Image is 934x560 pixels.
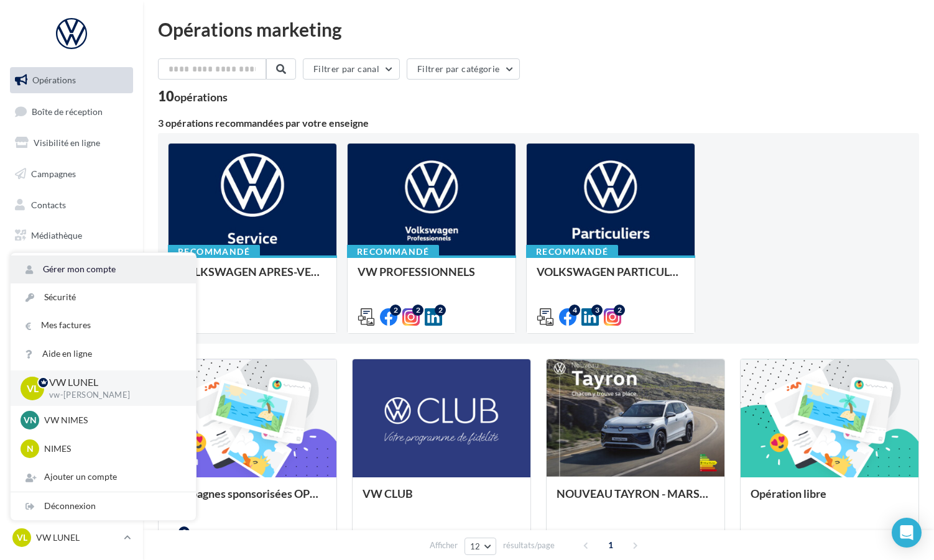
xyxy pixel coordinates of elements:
div: Recommandé [526,245,618,259]
div: NOUVEAU TAYRON - MARS 2025 [557,487,714,512]
div: 2 [435,305,446,316]
div: 3 opérations recommandées par votre enseigne [158,118,919,128]
span: VL [17,531,27,544]
div: Campagnes sponsorisées OPO Septembre [169,487,326,512]
div: 4 [569,305,580,316]
a: Mes factures [11,311,196,339]
span: VN [24,414,37,426]
a: Calendrier [7,254,136,280]
p: VW NIMES [44,414,181,426]
a: Gérer mon compte [11,255,196,283]
p: NIMES [44,443,181,455]
div: Recommandé [347,245,439,259]
span: Afficher [430,539,458,551]
p: VW LUNEL [36,531,119,544]
div: VOLKSWAGEN APRES-VENTE [178,265,326,290]
div: Ajouter un compte [11,463,196,491]
a: Campagnes [7,161,136,187]
a: Sécurité [11,283,196,311]
span: 12 [470,541,481,551]
button: 12 [465,538,496,555]
a: Opérations [7,67,136,93]
span: Contacts [31,199,66,209]
p: vw-[PERSON_NAME] [49,390,176,401]
a: Médiathèque [7,223,136,249]
span: Visibilité en ligne [34,137,100,148]
button: Filtrer par canal [303,58,400,80]
span: Médiathèque [31,230,82,241]
div: VOLKSWAGEN PARTICULIER [537,265,685,290]
a: Visibilité en ligne [7,130,136,156]
div: opérations [174,91,228,103]
a: Campagnes DataOnDemand [7,326,136,362]
span: Boîte de réception [32,106,103,116]
a: Aide en ligne [11,340,196,368]
div: 2 [178,526,190,538]
div: Opération libre [751,487,909,512]
span: résultats/page [503,539,555,551]
a: Boîte de réception [7,98,136,125]
span: Opérations [32,75,76,85]
div: 2 [390,305,401,316]
span: Campagnes [31,168,76,179]
div: 2 [614,305,625,316]
div: VW PROFESSIONNELS [358,265,506,290]
button: Filtrer par catégorie [407,58,520,80]
div: Recommandé [168,245,260,259]
div: Déconnexion [11,492,196,520]
span: 1 [601,535,621,555]
div: 3 [591,305,603,316]
p: VW LUNEL [49,375,176,390]
span: N [27,443,34,455]
div: 2 [412,305,423,316]
div: Opérations marketing [158,20,919,39]
a: Contacts [7,192,136,218]
a: VL VW LUNEL [10,526,133,549]
span: VL [27,381,39,395]
div: Open Intercom Messenger [892,518,922,548]
a: PLV et print personnalisable [7,285,136,321]
div: VW CLUB [363,487,520,512]
div: 10 [158,90,228,103]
